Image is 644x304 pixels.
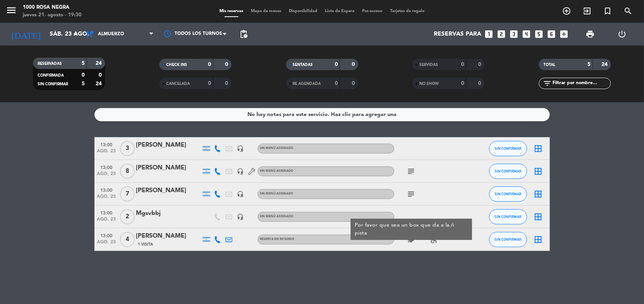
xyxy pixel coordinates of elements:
span: Almuerzo [98,31,124,37]
span: pending_actions [239,30,248,39]
strong: 0 [352,62,356,67]
div: No hay notas para este servicio. Haz clic para agregar una [247,110,397,119]
strong: 0 [225,62,230,67]
div: [PERSON_NAME] [136,163,201,173]
strong: 0 [461,62,464,67]
button: SIN CONFIRMAR [489,186,527,202]
span: 1 Visita [138,241,153,248]
span: SIN CONFIRMAR [494,169,521,173]
strong: 0 [99,72,103,78]
i: subject [407,190,416,199]
span: Sin menú asignado [260,215,294,218]
span: TOTAL [543,63,555,67]
span: Mapa de mesas [247,9,285,13]
i: border_all [534,212,543,221]
span: Reservas para [434,31,481,38]
span: SIN CONFIRMAR [494,237,521,241]
span: ago. 23 [97,149,116,157]
strong: 0 [225,81,230,86]
span: print [586,30,595,39]
span: Sin menú asignado [260,169,294,172]
span: RESERVADAS [38,62,62,66]
span: 2 [120,209,135,224]
i: subject [407,167,416,176]
span: SERVIDAS [419,63,438,67]
span: CONFIRMADA [38,74,64,77]
strong: 5 [82,81,85,86]
i: looks_6 [546,29,556,39]
strong: 0 [82,72,85,78]
span: 4 [120,232,135,247]
div: Por favor que sea un box que da a la.ñ pista [354,221,468,237]
span: CANCELADA [166,82,190,86]
i: exit_to_app [583,6,592,16]
i: looks_4 [521,29,531,39]
i: looks_3 [509,29,519,39]
span: Disponibilidad [285,9,321,13]
i: headset_mic [237,191,244,197]
span: SENTADAS [293,63,313,67]
span: ago. 23 [97,217,116,226]
i: add_box [559,29,569,39]
button: SIN CONFIRMAR [489,232,527,247]
i: headset_mic [237,145,244,152]
span: NO SHOW [419,82,439,86]
button: SIN CONFIRMAR [489,164,527,179]
span: 8 [120,164,135,179]
span: 13:00 [97,185,116,194]
span: 7 [120,186,135,202]
i: border_all [534,235,543,244]
i: looks_5 [534,29,544,39]
span: ago. 23 [97,194,116,203]
input: Filtrar por nombre... [552,79,611,88]
i: search [624,6,633,16]
strong: 5 [82,61,85,66]
i: arrow_drop_down [71,30,80,39]
strong: 0 [335,62,338,67]
span: 13:00 [97,163,116,171]
span: ago. 23 [97,171,116,180]
span: SIN CONFIRMAR [38,82,68,86]
i: add_circle_outline [562,6,571,16]
strong: 24 [96,61,103,66]
i: [DATE] [6,26,46,42]
span: RESERVA EN INTERIOR [260,238,294,241]
span: 3 [120,141,135,156]
strong: 0 [208,81,211,86]
strong: 0 [208,62,211,67]
strong: 24 [602,62,609,67]
i: border_all [534,190,543,199]
button: SIN CONFIRMAR [489,141,527,156]
span: 13:00 [97,231,116,240]
span: SIN CONFIRMAR [494,215,521,219]
i: border_all [534,144,543,153]
i: menu [6,5,17,16]
strong: 0 [335,81,338,86]
span: ago. 23 [97,240,116,248]
button: SIN CONFIRMAR [489,209,527,224]
button: menu [6,5,17,19]
i: turned_in_not [603,6,612,16]
span: 13:00 [97,208,116,217]
span: Sin menú asignado [260,192,294,195]
div: [PERSON_NAME] [136,140,201,150]
span: Pre-acceso [358,9,386,13]
div: jueves 21. agosto - 19:30 [23,11,82,19]
i: headset_mic [237,213,244,220]
strong: 5 [588,62,591,67]
i: border_all [534,167,543,176]
strong: 0 [478,62,483,67]
div: [PERSON_NAME] [136,231,201,241]
span: CHECK INS [166,63,187,67]
strong: 0 [461,81,464,86]
span: Sin menú asignado [260,147,294,150]
span: RE AGENDADA [293,82,321,86]
strong: 0 [478,81,483,86]
span: SIN CONFIRMAR [494,146,521,150]
span: 13:00 [97,140,116,149]
div: LOG OUT [606,23,638,45]
strong: 24 [96,81,103,86]
span: Tarjetas de regalo [386,9,428,13]
i: looks_two [496,29,506,39]
i: headset_mic [237,168,244,175]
